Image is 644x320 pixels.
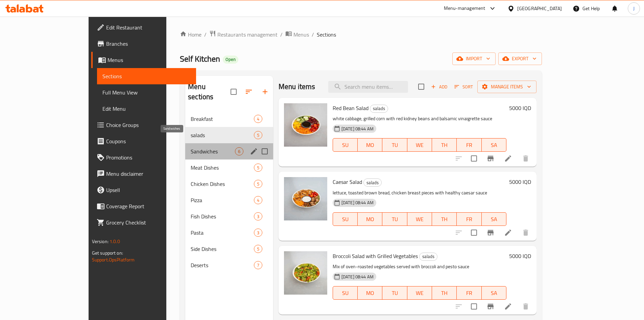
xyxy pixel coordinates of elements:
[444,4,485,13] div: Menu-management
[360,214,380,224] span: MO
[435,140,454,150] span: TH
[432,138,457,152] button: TH
[254,165,262,171] span: 5
[284,103,327,147] img: Red Bean Salad
[364,179,381,187] span: salads
[382,286,407,300] button: TU
[459,288,479,298] span: FR
[358,212,382,226] button: MO
[97,101,196,117] a: Edit Menu
[457,286,481,300] button: FR
[457,212,481,226] button: FR
[484,214,504,224] span: SA
[254,230,262,236] span: 3
[92,255,135,264] a: Support.OpsPlatform
[407,286,432,300] button: WE
[235,147,243,155] div: items
[504,154,512,163] a: Edit menu item
[191,261,254,269] span: Deserts
[333,114,506,123] p: white cabbage, grilled corn with red kidney beans and balsamic vinaigrette sauce
[91,214,196,231] a: Grocery Checklist
[185,143,273,159] div: Sandwiches6edit
[482,298,499,315] button: Branch-specific-item
[333,286,358,300] button: SU
[92,237,109,246] span: Version:
[92,249,123,257] span: Get support on:
[339,126,376,132] span: [DATE] 08:44 AM
[185,208,273,225] div: Fish Dishes3
[191,245,254,253] span: Side Dishes
[110,237,120,246] span: 1.0.0
[284,177,327,220] img: Caesar Salad
[191,147,235,155] span: Sandwiches
[223,56,238,64] div: Open
[185,192,273,208] div: Pizza4
[453,82,475,92] button: Sort
[430,83,448,91] span: Add
[102,105,191,113] span: Edit Menu
[382,138,407,152] button: TU
[336,288,355,298] span: SU
[254,181,262,187] span: 5
[241,84,257,100] span: Sort sections
[185,176,273,192] div: Chicken Dishes5
[106,218,191,227] span: Grocery Checklist
[254,261,262,269] div: items
[191,115,254,123] span: Breakfast
[633,5,635,12] span: J
[185,111,273,127] div: Breakfast4
[333,212,358,226] button: SU
[509,103,531,113] h6: 5000 IQD
[180,30,542,39] nav: breadcrumb
[467,299,481,314] span: Select to update
[459,214,479,224] span: FR
[518,225,534,241] button: delete
[504,55,536,63] span: export
[91,198,196,214] a: Coverage Report
[482,225,499,241] button: Branch-specific-item
[191,180,254,188] span: Chicken Dishes
[339,199,376,206] span: [DATE] 08:44 AM
[333,177,362,187] span: Caesar Salad
[370,105,388,112] span: salads
[420,253,437,260] span: salads
[191,164,254,172] div: Meat Dishes
[407,138,432,152] button: WE
[457,138,481,152] button: FR
[410,288,429,298] span: WE
[280,30,283,39] li: /
[254,115,262,123] div: items
[102,72,191,80] span: Sections
[407,212,432,226] button: WE
[450,82,477,92] span: Sort items
[102,88,191,97] span: Full Menu View
[333,189,506,197] p: lettuce, toasted brown bread, chicken breast pieces with healthy caesar sauce
[91,182,196,198] a: Upsell
[317,30,336,39] span: Sections
[333,251,418,261] span: Broccoli Salad with Grilled Vegetables
[106,153,191,162] span: Promotions
[336,214,355,224] span: SU
[477,81,536,93] button: Manage items
[209,30,278,39] a: Restaurants management
[385,288,404,298] span: TU
[410,140,429,150] span: WE
[106,121,191,129] span: Choice Groups
[504,229,512,237] a: Edit menu item
[467,151,481,166] span: Select to update
[91,133,196,149] a: Coupons
[106,170,191,178] span: Menu disclaimer
[459,140,479,150] span: FR
[191,196,254,204] span: Pizza
[254,213,262,220] span: 3
[254,197,262,204] span: 4
[432,212,457,226] button: TH
[428,82,450,92] button: Add
[435,288,454,298] span: TH
[191,212,254,220] span: Fish Dishes
[484,140,504,150] span: SA
[452,52,496,65] button: import
[363,178,382,187] div: salads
